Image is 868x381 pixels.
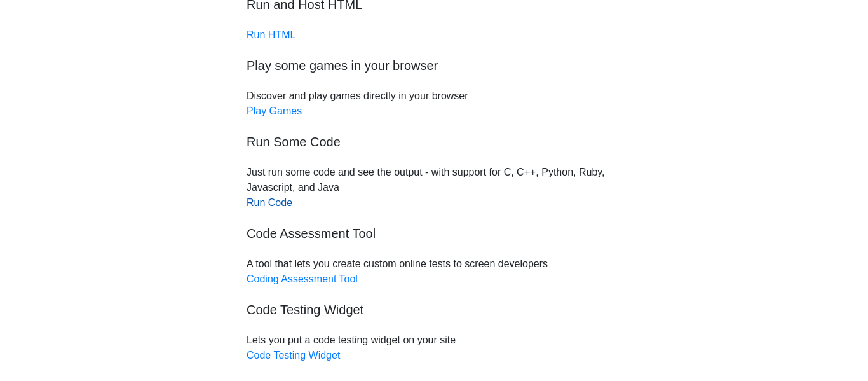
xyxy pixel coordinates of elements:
[247,106,302,116] a: Play Games
[247,29,295,40] a: Run HTML
[247,350,340,361] a: Code Testing Widget
[247,226,621,241] h5: Code Assessment Tool
[247,302,621,317] h5: Code Testing Widget
[247,58,621,73] h5: Play some games in your browser
[247,134,621,149] h5: Run Some Code
[247,197,292,208] a: Run Code
[247,274,358,284] a: Coding Assessment Tool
